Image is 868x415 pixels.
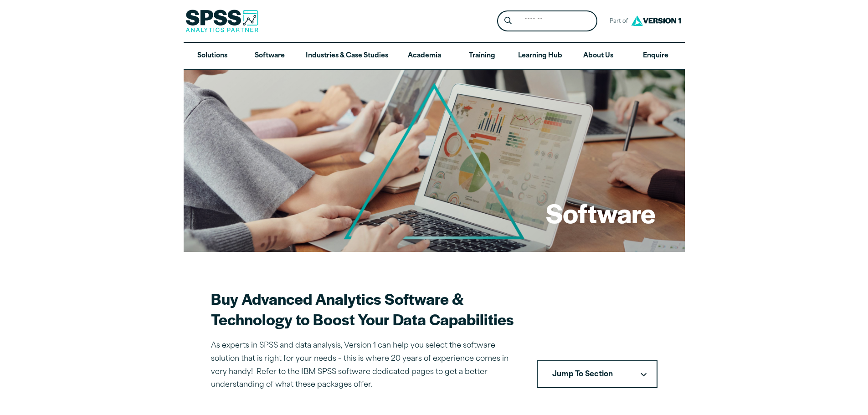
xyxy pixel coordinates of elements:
form: Site Header Search Form [497,10,597,32]
nav: Table of Contents [537,360,657,389]
h1: Software [546,195,656,231]
a: About Us [570,43,627,69]
svg: Downward pointing chevron [641,373,647,377]
a: Solutions [184,43,241,69]
nav: Desktop version of site main menu [184,43,685,69]
img: SPSS Analytics Partner [185,10,258,32]
button: Jump To SectionDownward pointing chevron [537,360,657,389]
p: As experts in SPSS and data analysis, Version 1 can help you select the software solution that is... [211,339,515,392]
img: Version1 Logo [629,12,683,29]
a: Industries & Case Studies [298,43,395,69]
a: Software [241,43,298,69]
a: Academia [395,43,453,69]
a: Training [453,43,510,69]
a: Learning Hub [511,43,570,69]
svg: Search magnifying glass icon [504,17,512,25]
a: Enquire [627,43,684,69]
span: Part of [605,15,629,28]
h2: Buy Advanced Analytics Software & Technology to Boost Your Data Capabilities [211,288,515,329]
button: Search magnifying glass icon [499,13,516,30]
